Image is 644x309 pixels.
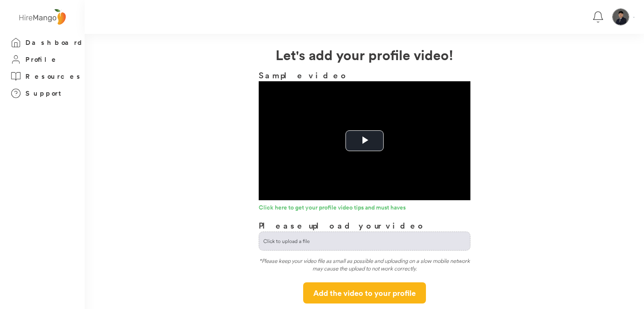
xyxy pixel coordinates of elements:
[259,204,470,213] a: Click here to get your profile video tips and must haves
[633,17,635,18] img: Vector
[85,44,644,65] h2: Let's add your profile video!
[303,282,426,303] button: Add the video to your profile
[613,9,629,25] img: _DSC8177%20Lsc.jpg.png
[17,7,68,27] img: logo%20-%20hiremango%20gray.png
[259,257,470,276] div: *Please keep your video file as small as possible and uploading on a slow mobile network may caus...
[25,37,85,48] h3: Dashboard
[25,71,83,82] h3: Resources
[259,81,470,200] div: Video Player
[25,88,65,99] h3: Support
[25,54,58,65] h3: Profile
[259,219,426,232] h3: Please upload your video
[259,69,470,81] h3: Sample video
